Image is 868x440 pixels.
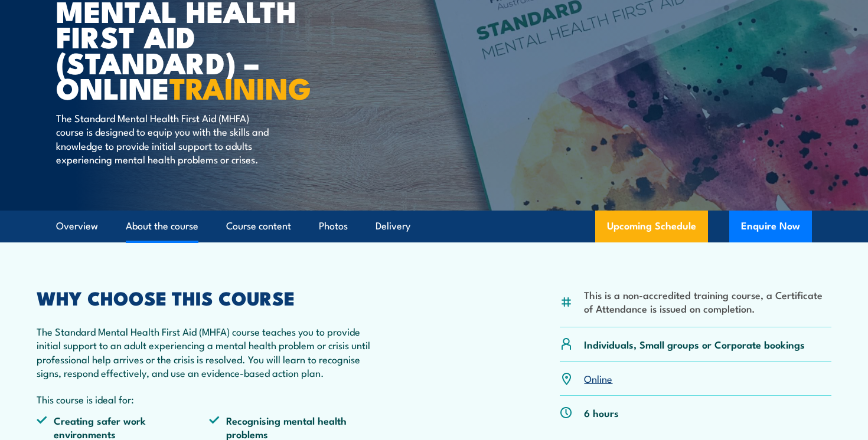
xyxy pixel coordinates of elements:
p: This course is ideal for: [37,392,381,406]
a: Delivery [376,211,410,242]
li: This is a non-accredited training course, a Certificate of Attendance is issued on completion. [584,288,831,316]
p: Individuals, Small groups or Corporate bookings [584,337,805,351]
a: Online [584,371,612,385]
strong: TRAINING [169,64,311,110]
p: The Standard Mental Health First Aid (MHFA) course is designed to equip you with the skills and k... [56,111,272,166]
p: 6 hours [584,406,619,419]
a: Photos [319,211,348,242]
a: About the course [126,211,198,242]
p: The Standard Mental Health First Aid (MHFA) course teaches you to provide initial support to an a... [37,324,381,380]
a: Overview [56,211,98,242]
button: Enquire Now [729,211,812,242]
a: Course content [226,211,291,242]
h2: WHY CHOOSE THIS COURSE [37,289,381,306]
a: Upcoming Schedule [595,211,708,242]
